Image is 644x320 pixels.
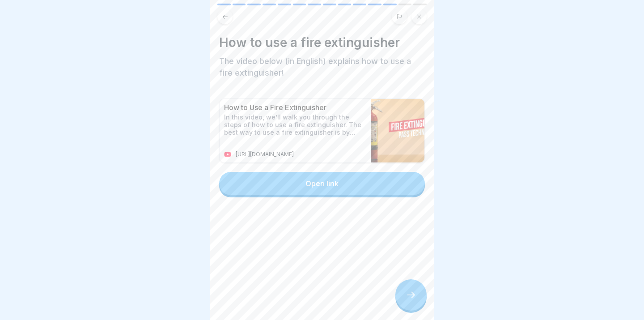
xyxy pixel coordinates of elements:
[224,151,231,158] img: favicon.ico
[305,179,339,188] div: Open link
[224,114,362,136] p: In this video, we’ll walk you through the steps of how to use a fire extinguisher. The best way t...
[219,35,425,50] h4: How to use a fire extinguisher
[371,99,424,162] img: maxresdefault.jpg
[224,103,362,112] p: How to Use a Fire Extinguisher
[236,151,297,158] p: [URL][DOMAIN_NAME]
[219,172,425,195] button: Open link
[219,55,425,79] p: The video below (in English) explains how to use a fire extinguisher!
